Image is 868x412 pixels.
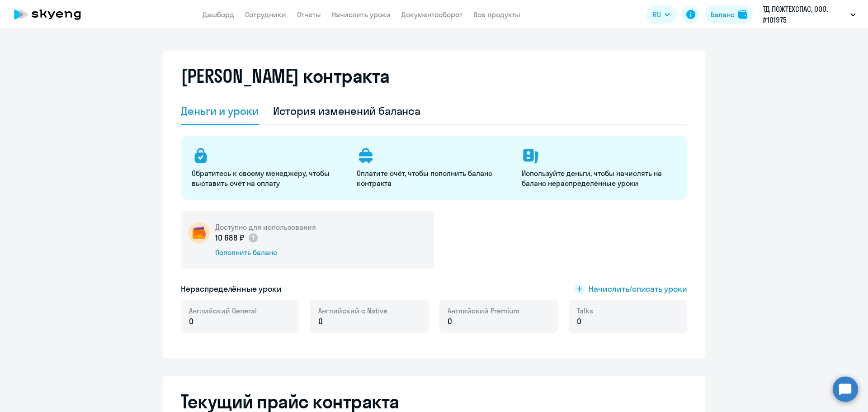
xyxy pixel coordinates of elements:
[181,65,390,87] h2: [PERSON_NAME] контракта
[192,168,346,188] p: Обратитесь к своему менеджеру, чтобы выставить счёт на оплату
[448,316,452,327] span: 0
[473,10,520,19] a: Все продукты
[357,168,511,188] p: Оплатите счёт, чтобы пополнить баланс контракта
[332,10,391,19] a: Начислить уроки
[763,4,847,25] p: ТД ПОЖТЕХСПАС, ООО, #101975
[318,306,387,316] span: Английский с Native
[181,104,259,118] div: Деньги и уроки
[215,247,316,257] div: Пополнить баланс
[758,4,860,25] button: ТД ПОЖТЕХСПАС, ООО, #101975
[401,10,462,19] a: Документооборот
[215,222,316,232] h5: Доступно для использования
[297,10,321,19] a: Отчеты
[189,306,257,316] span: Английский General
[189,316,193,327] span: 0
[705,5,753,24] button: Балансbalance
[188,222,210,244] img: wallet-circle.png
[738,10,747,19] img: balance
[653,9,661,20] span: RU
[711,9,735,20] div: Баланс
[448,306,519,316] span: Английский Premium
[577,316,581,327] span: 0
[646,5,676,24] button: RU
[215,232,259,244] p: 10 688 ₽
[181,283,282,295] h5: Нераспределённые уроки
[273,104,421,118] div: История изменений баланса
[589,283,687,295] span: Начислить/списать уроки
[522,168,676,188] p: Используйте деньги, чтобы начислять на баланс нераспределённые уроки
[203,10,234,19] a: Дашборд
[245,10,286,19] a: Сотрудники
[318,316,323,327] span: 0
[577,306,593,316] span: Talks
